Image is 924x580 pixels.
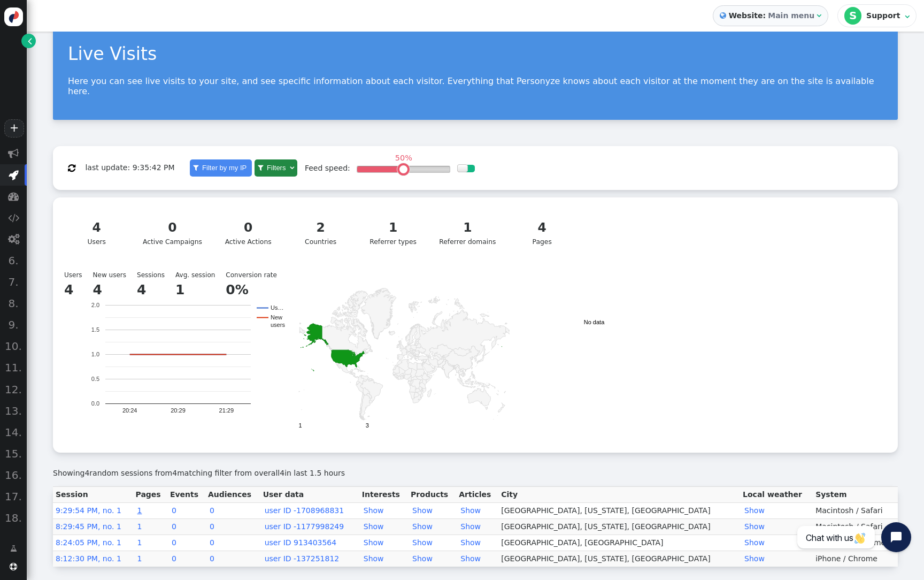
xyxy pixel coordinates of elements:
a: 0 [208,506,216,515]
div: 0 [222,218,275,237]
a: Show [362,538,386,547]
a: user ID -137251812 [263,554,341,563]
span: 4 [84,469,89,477]
div: 2 [294,218,347,237]
a: 4Users [64,212,129,254]
span: 4 [280,469,284,477]
b: Main menu [768,11,814,20]
a: 1 [136,522,144,531]
p: Here you can see live visits to your site, and see specific information about each visitor. Every... [68,76,883,96]
th: Local weather [740,487,813,503]
a: Show [459,506,482,515]
div: 50% [392,154,415,162]
a: Show [411,506,434,515]
th: Session [53,487,133,503]
div: Support [866,11,903,20]
span:  [9,170,19,180]
div: 1 [439,218,496,237]
a:  Filter by my IP [190,159,252,177]
span:  [905,13,910,20]
th: Audiences [205,487,260,503]
a: Show [362,522,386,531]
span: 4 [172,469,177,477]
div: Users [70,218,123,247]
div: Referrer domains [439,218,496,247]
td: iPhone / Chrome [813,551,898,567]
a: Show [362,554,386,563]
div: Showing random sessions from matching filter from overall in last 1.5 hours [53,468,898,479]
text: New [271,315,282,321]
text: No data [584,319,605,325]
span:  [720,10,726,21]
a: Show [743,522,766,531]
div: 0 [143,218,202,237]
svg: A chart. [60,274,296,434]
a: Show [743,506,766,515]
td: [GEOGRAPHIC_DATA], [GEOGRAPHIC_DATA] [498,535,740,551]
a: 1 [136,554,144,563]
span:  [28,35,32,47]
text: 20:29 [171,408,186,414]
div: 4 [515,218,568,237]
a: 2Countries [288,212,353,254]
a: 0 [208,554,216,563]
button:  [60,158,83,178]
img: logo-icon.svg [4,7,23,26]
a: Show [411,538,434,547]
td: Conversion rate [226,270,287,280]
svg: A chart. [514,274,674,434]
a: 8:29:45 PM, no. 1 [56,522,121,531]
a: Show [459,538,482,547]
a: 1Referrer types [360,212,426,254]
span:  [8,148,19,159]
a: 1 [136,506,144,515]
a:  [21,34,36,48]
a:  [3,539,25,558]
text: 0.0 [91,401,99,407]
td: [GEOGRAPHIC_DATA], [US_STATE], [GEOGRAPHIC_DATA] [498,551,740,567]
a: user ID -1177998249 [263,522,345,531]
div: 4 [70,218,123,237]
text: 1.5 [91,327,99,333]
a: 0 [170,554,178,563]
th: Interests [359,487,408,503]
div: Countries [294,218,347,247]
span:  [817,12,821,19]
span: last update: 9:35:42 PM [85,163,174,172]
text: 0.5 [91,376,99,383]
a: user ID 913403564 [263,538,338,547]
div: S [844,7,861,24]
div: Feed speed: [305,163,350,174]
span:  [290,164,294,171]
th: City [498,487,740,503]
b: 4 [64,282,73,297]
a: 8:12:30 PM, no. 1 [56,554,121,563]
text: Us… [271,305,283,311]
text: users [271,322,285,329]
text: 2.0 [91,302,99,309]
b: 0% [226,282,248,297]
a: 1 [136,538,144,547]
div: Active Campaigns [143,218,202,247]
span:  [68,164,75,172]
span:  [8,234,19,245]
div: Live Visits [68,41,883,67]
a: Show [743,538,766,547]
a:  Filters  [255,159,297,177]
div: Users [60,266,890,445]
td: Users [64,270,93,280]
div: Active Actions [222,218,275,247]
a: Show [459,554,482,563]
a: Show [362,506,386,515]
th: Articles [456,487,498,503]
a: + [4,119,24,138]
a: 0 [170,506,178,515]
div: Pages [515,218,568,247]
a: Show [459,522,482,531]
th: Events [167,487,205,503]
td: Macintosh / Safari [813,503,898,519]
th: User data [260,487,359,503]
td: New users [93,270,137,280]
text: 1 [299,423,302,429]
